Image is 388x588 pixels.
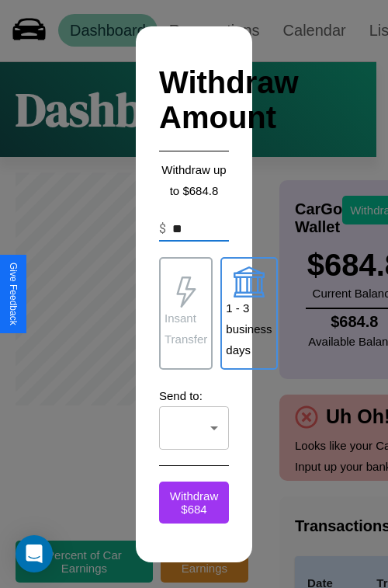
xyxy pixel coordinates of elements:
h2: Withdraw Amount [159,50,229,151]
button: Withdraw $684 [159,482,229,524]
p: 1 - 3 business days [226,297,272,360]
p: Send to: [159,385,229,406]
p: Insant Transfer [165,308,207,350]
div: Open Intercom Messenger [16,535,53,572]
p: $ [159,220,166,238]
div: Give Feedback [8,263,19,325]
p: Withdraw up to $ 684.8 [159,159,229,201]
